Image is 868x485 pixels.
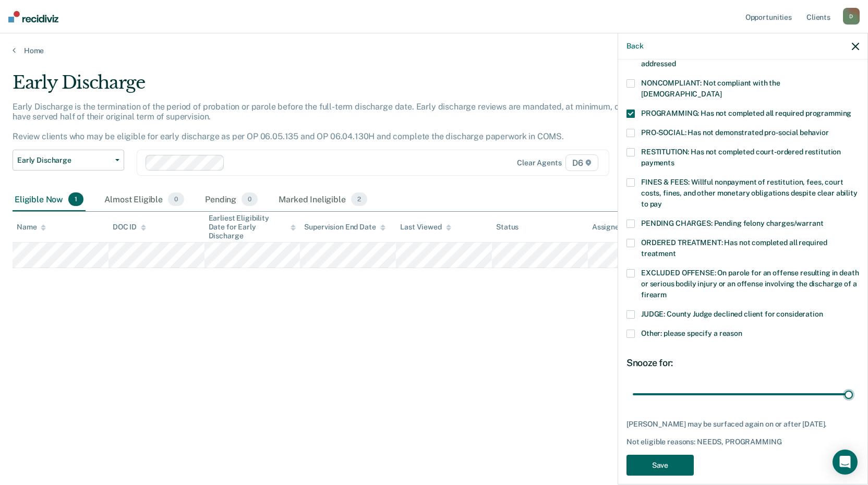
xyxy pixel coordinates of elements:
span: PRO-SOCIAL: Has not demonstrated pro-social behavior [641,128,829,137]
div: Name [17,223,46,232]
span: EXCLUDED OFFENSE: On parole for an offense resulting in death or serious bodily injury or an offe... [641,269,859,299]
div: Supervision End Date [304,223,385,232]
span: 0 [168,192,184,206]
img: Recidiviz [8,11,58,22]
div: [PERSON_NAME] may be surfaced again on or after [DATE]. [626,420,859,429]
div: Assigned to [592,223,641,232]
div: Early Discharge [13,72,664,102]
span: PENDING CHARGES: Pending felony charges/warrant [641,219,823,227]
span: 2 [351,192,367,206]
div: Almost Eligible [102,188,186,211]
span: Other: please specify a reason [641,329,742,337]
a: Home [13,46,855,55]
span: NONCOMPLIANT: Not compliant with the [DEMOGRAPHIC_DATA] [641,79,780,98]
span: PROGRAMMING: Has not completed all required programming [641,109,851,117]
div: Pending [203,188,260,211]
div: Earliest Eligibility Date for Early Discharge [209,214,296,240]
div: Not eligible reasons: NEEDS, PROGRAMMING [626,438,859,446]
div: D [843,8,860,25]
div: Last Viewed [400,223,451,232]
span: RESTITUTION: Has not completed court-ordered restitution payments [641,148,841,167]
span: FINES & FEES: Willful nonpayment of restitution, fees, court costs, fines, and other monetary obl... [641,178,858,208]
button: Save [626,455,694,476]
div: DOC ID [113,223,146,232]
div: Clear agents [517,159,561,167]
span: D6 [565,154,598,171]
span: JUDGE: County Judge declined client for consideration [641,310,823,318]
div: Status [496,223,519,232]
span: Early Discharge [17,156,111,165]
span: NEEDS: On parole and all criminogenic needs have not been addressed [641,48,840,68]
button: Back [626,42,643,51]
div: Snooze for: [626,357,859,369]
p: Early Discharge is the termination of the period of probation or parole before the full-term disc... [13,102,660,142]
div: Open Intercom Messenger [833,450,858,475]
div: Eligible Now [13,188,86,211]
div: Marked Ineligible [276,188,369,211]
span: 1 [68,192,83,206]
span: 0 [242,192,258,206]
span: ORDERED TREATMENT: Has not completed all required treatment [641,238,827,258]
